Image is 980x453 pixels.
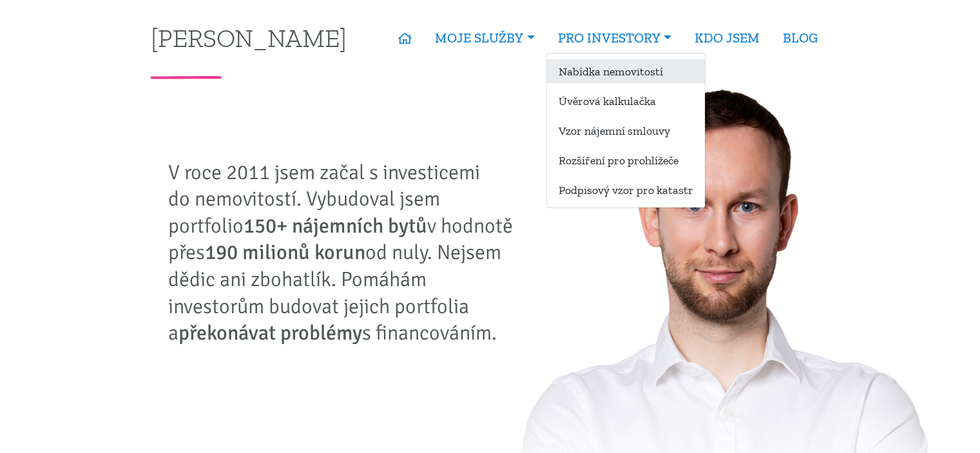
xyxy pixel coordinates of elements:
[205,240,365,265] strong: 190 milionů korun
[547,89,705,113] a: Úvěrová kalkulačka
[244,213,427,238] strong: 150+ nájemních bytů
[547,148,705,172] a: Rozšíření pro prohlížeče
[547,178,705,202] a: Podpisový vzor pro katastr
[178,320,362,345] strong: překonávat problémy
[547,59,705,83] a: Nabídka nemovitostí
[771,23,829,53] a: BLOG
[547,119,705,142] a: Vzor nájemní smlouvy
[683,23,771,53] a: KDO JSEM
[546,23,683,53] a: PRO INVESTORY
[151,25,347,50] a: [PERSON_NAME]
[423,23,546,53] a: MOJE SLUŽBY
[168,159,523,347] p: V roce 2011 jsem začal s investicemi do nemovitostí. Vybudoval jsem portfolio v hodnotě přes od n...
